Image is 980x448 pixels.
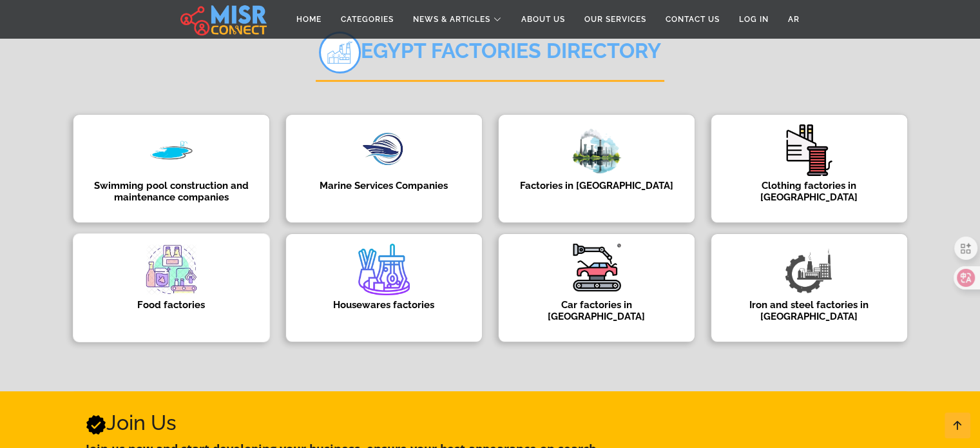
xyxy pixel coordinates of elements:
a: Marine Services Companies [278,114,490,223]
span: News & Articles [413,14,490,25]
a: Iron and steel factories in [GEOGRAPHIC_DATA] [703,233,916,342]
a: Home [287,7,331,32]
a: Factories in [GEOGRAPHIC_DATA] [490,114,703,223]
img: 5L5G4uzni9amSORNjBzZ.png [358,244,410,295]
a: Swimming pool construction and maintenance companies [65,114,278,223]
a: Clothing factories in [GEOGRAPHIC_DATA] [703,114,916,223]
img: دليل مصانع مصر [319,32,361,73]
a: Car factories in [GEOGRAPHIC_DATA] [490,233,703,342]
h2: Egypt factories directory [316,32,664,82]
h4: Food factories [93,299,250,311]
h4: Iron and steel factories in [GEOGRAPHIC_DATA] [731,299,888,322]
a: About Us [512,7,575,32]
img: N7kGiWAYb9CzL56hk1W4.png [783,244,835,295]
h4: Car factories in [GEOGRAPHIC_DATA] [518,299,675,322]
h4: Marine Services Companies [305,180,463,191]
a: Housewares factories [278,233,490,342]
a: Categories [331,7,403,32]
img: PPC0wiV957oFNXL6SBe2.webp [146,244,197,295]
a: Our Services [575,7,656,32]
a: Contact Us [656,7,729,32]
a: News & Articles [403,7,512,32]
svg: Verified account [86,414,106,435]
a: Log in [729,7,778,32]
img: EmoC8BExvHL9rYvGYssx.png [571,124,622,176]
h4: Swimming pool construction and maintenance companies [93,180,250,203]
a: AR [778,7,809,32]
img: KcsV4U5bcT0NjSiBF6BW.png [571,244,622,294]
img: cG8Ie6q7TsjMfxQnJMFF.png [358,124,410,173]
h4: Housewares factories [305,299,463,311]
h2: Join Us [86,411,620,435]
a: Food factories [65,233,278,342]
img: jc8qEEzyi89FPzAOrPPq.png [783,124,835,176]
h4: Factories in [GEOGRAPHIC_DATA] [518,180,675,191]
img: tjPjz6HbsQAZBIFPQaeF.png [146,124,197,176]
h4: Clothing factories in [GEOGRAPHIC_DATA] [731,180,888,203]
img: main.misr_connect [180,3,267,35]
